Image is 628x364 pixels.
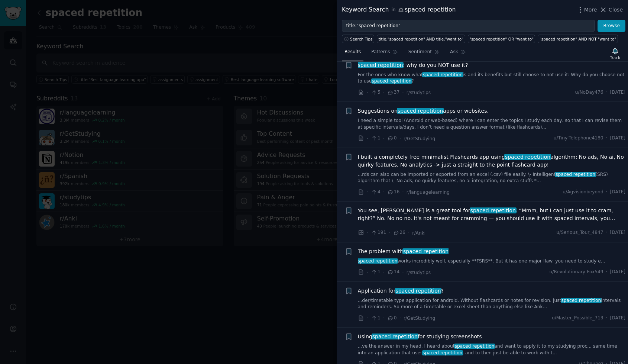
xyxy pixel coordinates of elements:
[367,135,368,142] span: ·
[610,189,625,196] span: [DATE]
[358,333,482,341] a: Usingspaced repetitionfor studying screenshots
[540,36,616,42] div: "spaced repetition" AND NOT "want to"
[504,154,551,160] span: spaced repetition
[406,46,442,61] a: Sentiment
[408,229,410,237] span: ·
[372,334,418,339] span: spaced repetition
[383,314,385,322] span: ·
[606,269,608,276] span: ·
[395,288,442,294] span: spaced repetition
[412,231,425,236] span: r/Anki
[369,46,400,61] a: Patterns
[383,88,385,96] span: ·
[387,315,396,322] span: 0
[358,72,626,85] a: For the ones who know whatspaced repetitionis and its benefits but still choose to not use it: Wh...
[422,350,463,355] span: spaced repetition
[402,268,404,276] span: ·
[377,35,465,43] a: title:"spaced repetition" AND title:"want to"
[371,49,390,55] span: Patterns
[470,207,517,213] span: spaced repetition
[387,269,399,276] span: 14
[610,269,625,276] span: [DATE]
[404,316,435,321] span: r/GetStudying
[358,153,626,169] a: I built a completely free minimalist Flashcards app usingspaced repetitionalgorithm: No ads, No a...
[556,229,603,236] span: u/Serious_Tour_4847
[606,89,608,96] span: ·
[358,287,444,295] span: Application for ?
[358,333,482,341] span: Using for studying screenshots
[383,268,385,276] span: ·
[468,35,535,43] a: "spaced repetition" OR "want to"
[358,171,626,184] a: ...rds can also can be imported or exported from an excel (.csv) file easily. \- Intelligentspace...
[358,287,444,295] a: Application forspaced repetition?
[422,72,463,77] span: spaced repetition
[387,189,399,196] span: 16
[609,6,623,14] span: Close
[454,344,495,349] span: spaced repetition
[397,108,444,114] span: spaced repetition
[367,314,368,322] span: ·
[598,20,625,32] button: Browse
[563,189,603,196] span: u/Agvisionbeyond
[357,62,404,68] span: spaced repetition
[584,6,597,14] span: More
[469,36,534,42] div: "spaced repetition" OR "want to"
[379,36,464,42] div: title:"spaced repetition" AND title:"want to"
[358,207,626,222] a: You see, [PERSON_NAME] is a great tool forspaced repetition. “Mmm, but I can just use it to cram,...
[606,229,608,236] span: ·
[371,135,380,142] span: 1
[610,315,625,322] span: [DATE]
[358,343,626,356] a: ...ve the answer in my head. I heard aboutspaced repetitionand want to apply it to my studying pr...
[342,5,456,15] div: Keyword Search spaced repetition
[561,298,602,303] span: spaced repetition
[358,117,626,131] a: I need a simple tool (Android or web-based) where I can enter the topics I study each day, so tha...
[371,78,412,84] span: spaced repetition
[610,89,625,96] span: [DATE]
[367,88,368,96] span: ·
[402,188,404,196] span: ·
[608,46,623,61] button: Track
[402,248,449,254] span: spaced repetition
[407,190,450,195] span: r/languagelearning
[371,229,386,236] span: 191
[358,107,489,115] span: Suggestions on apps or websites.
[358,248,449,255] span: The problem with
[358,207,626,222] span: You see, [PERSON_NAME] is a great tool for . “Mmm, but I can just use it to cram, right?” No. No ...
[399,314,401,322] span: ·
[358,107,489,115] a: Suggestions onspaced repetitionapps or websites.
[404,136,435,141] span: r/GetStudying
[606,189,608,196] span: ·
[367,188,368,196] span: ·
[358,258,626,265] a: spaced repetitionworks incredibly well, especially **FSRS**. But it has one major flaw: you need ...
[358,297,626,310] a: ...der/timetable type application for android. Without flashcards or notes for revision, justspac...
[407,270,431,275] span: r/studytips
[606,315,608,322] span: ·
[550,269,603,276] span: u/Revolutionary-Fox549
[447,46,469,61] a: Ask
[450,49,458,55] span: Ask
[342,20,595,32] input: Try a keyword related to your business
[610,135,625,142] span: [DATE]
[371,189,380,196] span: 4
[538,35,618,43] a: "spaced repetition" AND NOT "want to"
[610,229,625,236] span: [DATE]
[350,36,373,42] span: Search Tips
[552,315,603,322] span: u/Master_Possible_713
[408,49,432,55] span: Sentiment
[391,7,395,13] span: in
[342,35,374,43] button: Search Tips
[383,135,385,142] span: ·
[371,269,380,276] span: 1
[389,229,390,237] span: ·
[555,172,596,177] span: spaced repetition
[402,88,404,96] span: ·
[576,6,597,14] button: More
[399,135,401,142] span: ·
[367,229,368,237] span: ·
[606,135,608,142] span: ·
[383,188,385,196] span: ·
[367,268,368,276] span: ·
[357,258,398,264] span: spaced repetition
[371,89,380,96] span: 5
[554,135,603,142] span: u/Tiny-Telephone4180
